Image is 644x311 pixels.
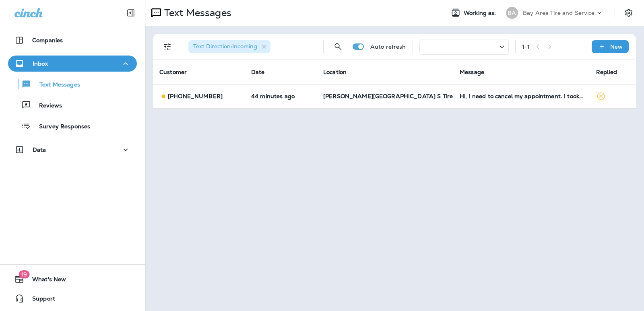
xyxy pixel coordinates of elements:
button: Text Messages [8,76,137,93]
p: Companies [32,37,63,43]
button: Support [8,290,137,307]
span: Date [251,68,265,76]
button: 19What's New [8,271,137,287]
div: BA [506,7,518,19]
span: Location [323,68,347,76]
span: 19 [19,270,29,278]
button: Survey Responses [8,117,137,134]
span: Message [460,68,484,76]
button: Collapse Sidebar [120,5,142,21]
button: Search Messages [330,39,346,55]
p: Inbox [33,60,48,67]
div: 1 - 1 [522,43,530,50]
p: Bay Area Tire and Service [523,10,595,16]
p: Reviews [31,102,62,110]
p: Auto refresh [370,43,406,50]
span: What's New [24,276,66,286]
button: Inbox [8,56,137,72]
span: Text Direction : Incoming [193,43,257,50]
p: Aug 18, 2025 07:35 AM [251,93,310,99]
button: Settings [621,6,636,20]
div: Hi, I need to cancel my appointment. I took it to a different location [460,93,583,99]
p: Survey Responses [31,123,90,131]
span: Replied [596,68,617,76]
button: Data [8,142,137,158]
span: Customer [159,68,187,76]
p: Text Messages [31,81,80,89]
span: Working as: [464,10,498,16]
span: [PERSON_NAME][GEOGRAPHIC_DATA] S Tire & Auto Service [323,93,495,100]
p: [PHONE_NUMBER] [168,93,223,99]
span: Support [24,295,55,305]
div: Text Direction:Incoming [188,40,270,53]
p: New [610,43,623,50]
p: Text Messages [161,7,231,19]
button: Reviews [8,97,137,113]
button: Filters [159,39,175,55]
p: Data [33,146,46,153]
button: Companies [8,32,137,48]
